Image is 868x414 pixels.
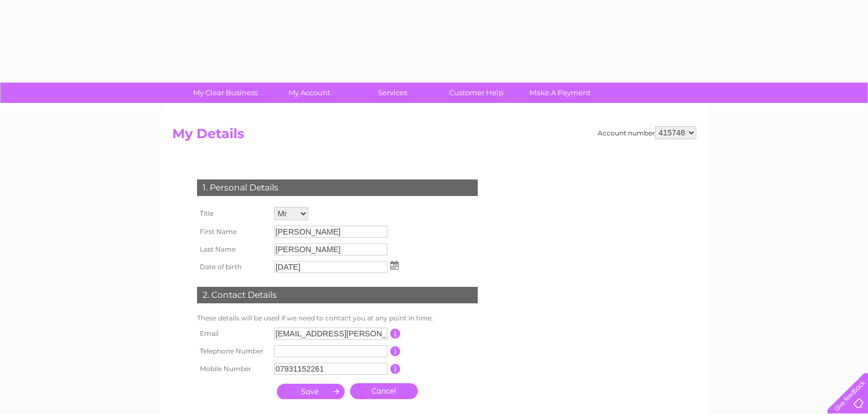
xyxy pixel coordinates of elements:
[431,83,522,103] a: Customer Help
[194,325,271,342] th: Email
[515,83,605,103] a: Make A Payment
[194,241,271,258] th: Last Name
[390,346,401,356] input: Information
[264,83,354,103] a: My Account
[194,360,271,378] th: Mobile Number
[350,383,418,399] a: Cancel
[277,384,345,399] input: Submit
[194,204,271,223] th: Title
[194,223,271,241] th: First Name
[390,364,401,374] input: Information
[197,179,478,196] div: 1. Personal Details
[194,342,271,360] th: Telephone Number
[172,126,696,147] h2: My Details
[180,83,271,103] a: My Clear Business
[390,261,398,270] img: ...
[390,329,401,339] input: Information
[194,258,271,276] th: Date of birth
[194,312,481,325] td: These details will be used if we need to contact you at any point in time.
[598,126,696,139] div: Account number
[197,287,478,303] div: 2. Contact Details
[347,83,438,103] a: Services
